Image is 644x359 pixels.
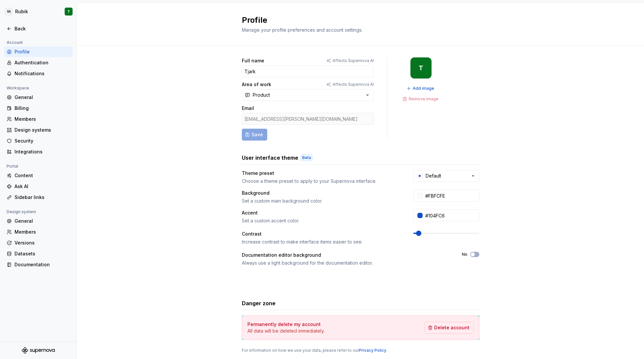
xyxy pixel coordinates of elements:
[4,181,73,192] a: Ask AI
[242,239,402,245] div: Increase contrast to make interface items easier to see.
[4,259,73,270] a: Documentation
[242,252,450,258] div: Documentation editor background
[242,190,402,196] div: Background
[15,105,70,112] div: Billing
[242,15,471,25] h2: Profile
[22,347,55,354] svg: Supernova Logo
[242,57,264,64] label: Full name
[247,321,321,328] h4: Permanently delete my account
[4,114,73,124] a: Members
[4,238,73,248] a: Versions
[15,49,70,55] div: Profile
[333,58,374,63] p: Affects Supernova AI
[242,105,254,112] label: Email
[404,84,437,93] button: Add image
[15,94,70,101] div: General
[301,154,312,161] div: Beta
[242,27,363,33] span: Manage your profile preferences and account settings.
[15,70,70,77] div: Notifications
[242,348,479,353] div: For information on how we use your data, please refer to our .
[242,299,275,307] h3: Danger zone
[15,183,70,190] div: Ask AI
[462,252,467,257] label: No
[15,261,70,268] div: Documentation
[5,8,13,16] div: SA
[419,65,423,71] div: T
[4,136,73,146] a: Security
[4,92,73,103] a: General
[242,81,271,88] label: Area of work
[242,260,450,266] div: Always use a light background for the documentation editor.
[67,9,70,14] div: T
[15,8,28,15] div: Rubik
[15,172,70,179] div: Content
[413,86,434,91] span: Add image
[15,250,70,257] div: Datasets
[242,231,402,237] div: Contrast
[4,227,73,237] a: Members
[423,190,479,202] input: #FFFFFF
[434,324,469,331] span: Delete account
[242,154,298,162] h3: User interface theme
[15,138,70,144] div: Security
[242,198,402,204] div: Set a custom main background color.
[4,47,73,57] a: Profile
[4,192,73,203] a: Sidebar links
[15,116,70,122] div: Members
[4,170,73,181] a: Content
[4,57,73,68] a: Authentication
[4,103,73,114] a: Billing
[4,162,21,170] div: Portal
[425,322,474,334] button: Delete account
[359,348,386,353] a: Privacy Policy
[15,218,70,224] div: General
[15,127,70,133] div: Design systems
[1,4,75,19] button: SARubikT
[333,82,374,87] p: Affects Supernova AI
[4,68,73,79] a: Notifications
[4,125,73,135] a: Design systems
[4,84,32,92] div: Workspace
[15,229,70,235] div: Members
[4,248,73,259] a: Datasets
[413,170,479,182] button: Default
[426,173,441,179] div: Default
[15,194,70,201] div: Sidebar links
[4,23,73,34] a: Back
[15,59,70,66] div: Authentication
[242,170,402,177] div: Theme preset
[253,92,270,98] div: Product
[423,210,479,221] input: #104FC6
[4,39,25,47] div: Account
[242,217,402,224] div: Set a custom accent color.
[242,210,402,216] div: Accent
[15,240,70,246] div: Versions
[4,216,73,226] a: General
[247,328,325,334] p: All data will be deleted immediately.
[4,208,39,216] div: Design system
[242,178,402,184] div: Choose a theme preset to apply to your Supernova interface.
[15,25,70,32] div: Back
[15,148,70,155] div: Integrations
[4,147,73,157] a: Integrations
